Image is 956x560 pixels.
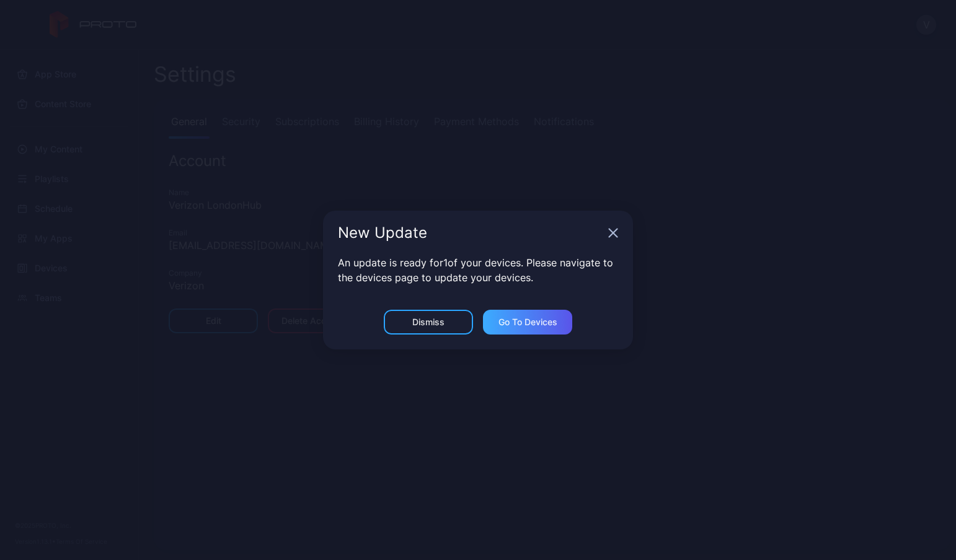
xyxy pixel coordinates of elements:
button: Go to devices [483,310,572,335]
div: New Update [338,225,603,240]
div: Dismiss [412,317,445,327]
div: Go to devices [498,317,557,327]
p: An update is ready for 1 of your devices. Please navigate to the devices page to update your devi... [338,255,618,285]
button: Dismiss [384,310,473,335]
